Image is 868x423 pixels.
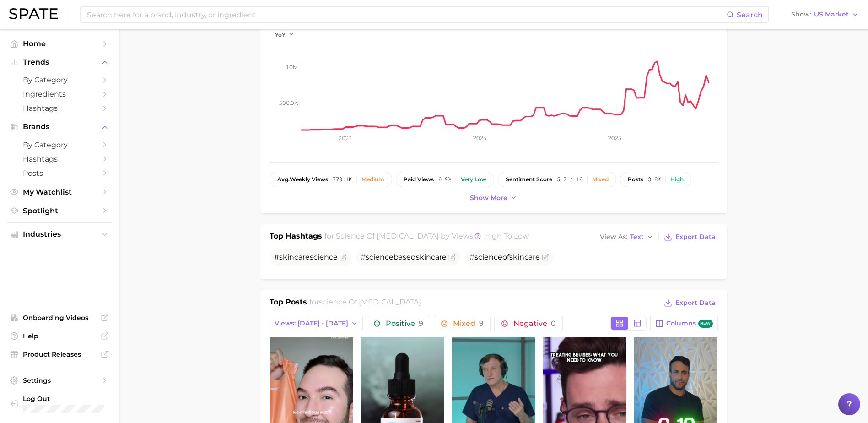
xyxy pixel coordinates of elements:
span: Export Data [675,299,716,307]
a: Settings [7,374,112,387]
span: Trends [23,58,96,66]
span: Text [630,234,644,239]
span: Hashtags [23,104,96,113]
button: View AsText [598,231,656,243]
span: # [469,253,540,261]
button: avg.weekly views770.1kMedium [270,172,392,187]
span: science of [MEDICAL_DATA] [319,298,421,306]
button: posts3.8kHigh [620,172,691,187]
button: YoY [275,31,295,38]
input: Search here for a brand, industry, or ingredient [86,7,727,22]
button: Export Data [662,231,717,244]
button: paid views0.9%Very low [396,172,494,187]
span: Positive [386,320,423,327]
span: by Category [23,141,96,149]
span: Help [23,332,96,340]
span: care [294,253,310,261]
h1: Top Posts [270,297,307,310]
span: new [698,320,713,328]
div: Mixed [592,176,609,183]
abbr: average [277,176,290,183]
button: Columnsnew [650,316,717,331]
span: 3.8k [648,176,661,183]
a: Hashtags [7,101,112,115]
a: Product Releases [7,347,112,361]
img: SPATE [9,8,58,19]
span: Industries [23,230,96,239]
span: skin [279,253,294,261]
button: Brands [7,120,112,134]
span: skin [416,253,431,261]
span: US Market [814,12,849,17]
button: ShowUS Market [789,9,861,21]
span: Show [791,12,811,17]
span: 9 [479,319,484,328]
span: care [524,253,540,261]
span: science [366,253,394,261]
tspan: 500.0k [279,99,298,106]
span: Hashtags [23,155,96,163]
span: by Category [23,76,96,84]
span: care [431,253,447,261]
button: Show more [468,192,520,204]
a: Log out. Currently logged in with e-mail jennica_castelar@ap.tataharper.com. [7,392,112,416]
button: Flag as miscategorized or irrelevant [340,254,347,261]
button: Export Data [662,297,717,309]
span: 5.7 / 10 [557,176,582,183]
span: YoY [275,31,286,38]
span: science [474,253,502,261]
span: weekly views [277,176,328,183]
span: View As [600,234,627,239]
div: Medium [361,176,384,183]
h1: Top Hashtags [270,231,322,244]
span: Onboarding Videos [23,314,96,322]
span: skin [509,253,524,261]
a: My Watchlist [7,185,112,199]
span: My Watchlist [23,188,96,196]
span: of [502,253,509,261]
span: 0.9% [438,176,451,183]
button: Flag as miscategorized or irrelevant [542,254,549,261]
span: 770.1k [333,176,352,183]
span: Export Data [675,233,716,241]
span: Search [737,11,763,19]
span: 0 [551,319,556,328]
span: Ingredients [23,90,96,98]
tspan: 2025 [608,135,621,141]
a: Spotlight [7,204,112,218]
tspan: 2023 [339,135,352,141]
a: Posts [7,166,112,180]
a: by Category [7,138,112,152]
span: Brands [23,123,96,131]
button: Industries [7,228,112,241]
span: Log Out [23,395,140,403]
a: Onboarding Videos [7,311,112,325]
div: High [670,176,684,183]
tspan: 1.0m [286,64,298,70]
span: high to low [484,232,529,240]
span: Negative [513,320,556,327]
span: 9 [419,319,423,328]
span: Product Releases [23,350,96,358]
button: Views: [DATE] - [DATE] [270,316,363,331]
span: Posts [23,169,96,178]
button: Flag as miscategorized or irrelevant [448,254,456,261]
a: Hashtags [7,152,112,166]
h2: for by Views [324,231,529,244]
div: Very low [461,176,486,183]
a: by Category [7,73,112,87]
span: Columns [666,320,712,328]
span: posts [628,176,643,183]
a: Help [7,329,112,343]
span: Mixed [453,320,484,327]
span: Spotlight [23,206,96,215]
h2: for [309,297,421,310]
span: Settings [23,376,96,385]
span: # [274,253,338,261]
span: science of [MEDICAL_DATA] [336,232,439,240]
span: Views: [DATE] - [DATE] [275,320,348,327]
span: sentiment score [506,176,552,183]
a: Home [7,37,112,51]
button: sentiment score5.7 / 10Mixed [498,172,616,187]
button: Trends [7,55,112,69]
